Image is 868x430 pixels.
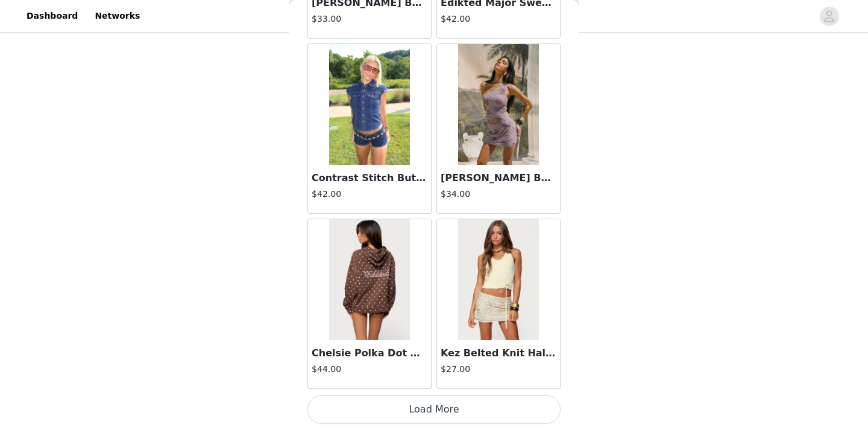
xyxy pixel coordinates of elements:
[329,219,409,340] img: Chelsie Polka Dot Hoodie
[19,2,85,30] a: Dashboard
[87,2,147,30] a: Networks
[307,395,561,424] button: Load More
[312,363,427,376] h4: $44.00
[312,188,427,201] h4: $42.00
[441,171,556,185] h3: [PERSON_NAME] Beaded Backless One Shoulder Top
[441,13,556,25] h4: $42.00
[823,7,835,26] div: avatar
[458,44,538,165] img: Astrid Beaded Backless One Shoulder Top
[441,363,556,376] h4: $27.00
[441,188,556,201] h4: $34.00
[312,346,427,361] h3: Chelsie Polka Dot Hoodie
[458,219,538,340] img: Kez Belted Knit Halter Top
[312,171,427,185] h3: Contrast Stitch Button Up Denim Shirt
[312,13,427,25] h4: $33.00
[441,346,556,361] h3: Kez Belted Knit Halter Top
[329,44,409,165] img: Contrast Stitch Button Up Denim Shirt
